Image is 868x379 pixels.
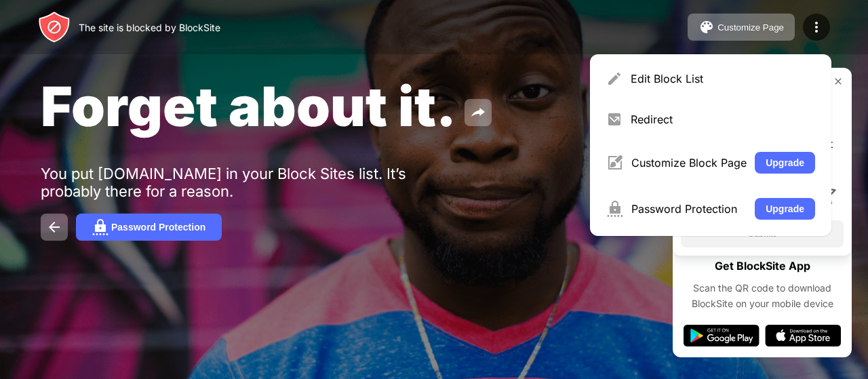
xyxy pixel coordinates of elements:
[631,202,747,216] div: Password Protection
[41,73,456,139] span: Forget about it.
[684,325,759,346] img: google-play.svg
[808,19,825,35] img: menu-icon.svg
[755,198,815,220] button: Upgrade
[606,201,623,217] img: menu-password.svg
[606,155,623,171] img: menu-customize.svg
[606,111,623,127] img: menu-redirect.svg
[631,113,815,126] div: Redirect
[833,76,844,87] img: rate-us-close.svg
[698,19,715,35] img: pallet.svg
[688,14,795,41] button: Customize Page
[38,11,71,43] img: header-logo.svg
[79,22,220,33] div: The site is blocked by BlockSite
[717,22,784,33] div: Customize Page
[470,104,486,121] img: share.svg
[631,72,815,85] div: Edit Block List
[631,156,747,169] div: Customize Block Page
[765,325,841,346] img: app-store.svg
[41,208,361,363] iframe: Banner
[41,165,460,200] div: You put [DOMAIN_NAME] in your Block Sites list. It’s probably there for a reason.
[606,71,623,87] img: menu-pencil.svg
[755,152,815,174] button: Upgrade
